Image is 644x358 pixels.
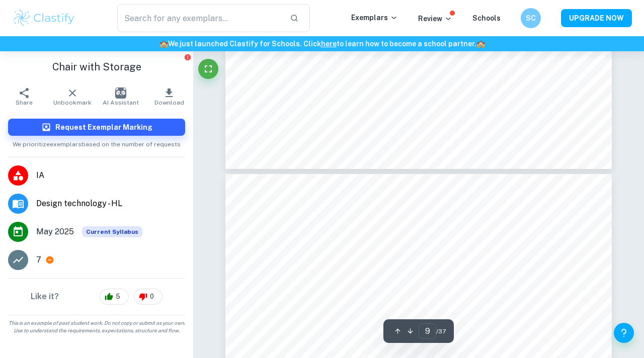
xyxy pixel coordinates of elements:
[82,226,142,237] span: Current Syllabus
[418,13,452,24] p: Review
[48,82,97,111] button: Unbookmark
[55,122,152,133] h6: Request Exemplar Marking
[13,136,181,149] span: We prioritize exemplars based on the number of requests
[145,82,193,111] button: Download
[154,99,184,106] span: Download
[144,292,159,302] span: 0
[8,59,185,74] h1: Chair with Storage
[2,38,642,49] h6: We just launched Clastify for Schools. Click to learn how to become a school partner.
[115,87,126,99] img: AI Assistant
[476,40,485,48] span: 🏫
[53,99,92,106] span: Unbookmark
[82,226,142,237] div: This exemplar is based on the current syllabus. Feel free to refer to it for inspiration/ideas wh...
[97,82,145,111] button: AI Assistant
[521,8,541,28] button: SC
[31,291,59,303] h6: Like it?
[100,289,129,305] div: 5
[12,8,76,28] img: Clastify logo
[614,323,634,343] button: Help and Feedback
[8,119,185,136] button: Request Exemplar Marking
[436,327,446,336] span: / 37
[103,99,139,106] span: AI Assistant
[134,289,163,305] div: 0
[36,169,185,182] span: IA
[198,59,218,79] button: Fullscreen
[4,319,189,334] span: This is an example of past student work. Do not copy or submit as your own. Use to understand the...
[36,254,41,266] p: 7
[110,292,126,302] span: 5
[36,198,185,210] span: Design technology - HL
[321,40,337,48] a: here
[525,13,537,24] h6: SC
[561,9,632,27] button: UPGRADE NOW
[117,4,282,32] input: Search for any exemplars...
[472,14,501,22] a: Schools
[351,12,398,23] p: Exemplars
[36,226,74,238] span: May 2025
[159,40,168,48] span: 🏫
[16,99,33,106] span: Share
[184,53,191,61] button: Report issue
